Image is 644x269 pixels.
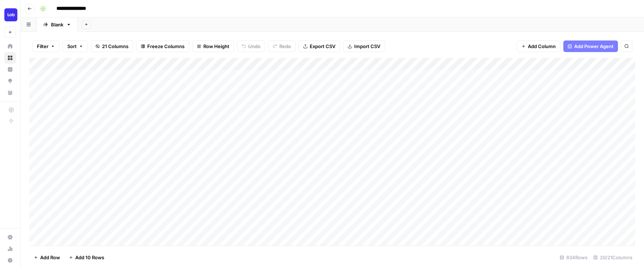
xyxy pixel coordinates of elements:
[64,252,109,263] button: Add 10 Rows
[29,252,64,263] button: Add Row
[248,43,260,50] span: Undo
[4,87,16,98] a: Your Data
[40,254,60,261] span: Add Row
[4,64,16,75] a: Insights
[51,21,63,28] div: Blank
[4,255,16,266] button: Help + Support
[4,231,16,243] a: Settings
[67,43,77,50] span: Sort
[237,40,265,52] button: Undo
[136,40,189,52] button: Freeze Columns
[517,40,560,52] button: Add Column
[37,43,48,50] span: Filter
[354,43,380,50] span: Import CSV
[268,40,296,52] button: Redo
[310,43,335,50] span: Export CSV
[4,6,16,24] button: Workspace: Lob
[63,40,88,52] button: Sort
[563,40,618,52] button: Add Power Agent
[4,40,16,52] a: Home
[37,17,77,32] a: Blank
[298,40,340,52] button: Export CSV
[147,43,185,50] span: Freeze Columns
[343,40,385,52] button: Import CSV
[91,40,133,52] button: 21 Columns
[4,52,16,64] a: Browse
[557,252,590,263] div: 834 Rows
[528,43,556,50] span: Add Column
[574,43,614,50] span: Add Power Agent
[590,252,635,263] div: 20/21 Columns
[32,40,60,52] button: Filter
[102,43,128,50] span: 21 Columns
[4,243,16,255] a: Usage
[75,254,104,261] span: Add 10 Rows
[4,8,17,21] img: Lob Logo
[279,43,291,50] span: Redo
[4,75,16,87] a: Opportunities
[203,43,229,50] span: Row Height
[192,40,234,52] button: Row Height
